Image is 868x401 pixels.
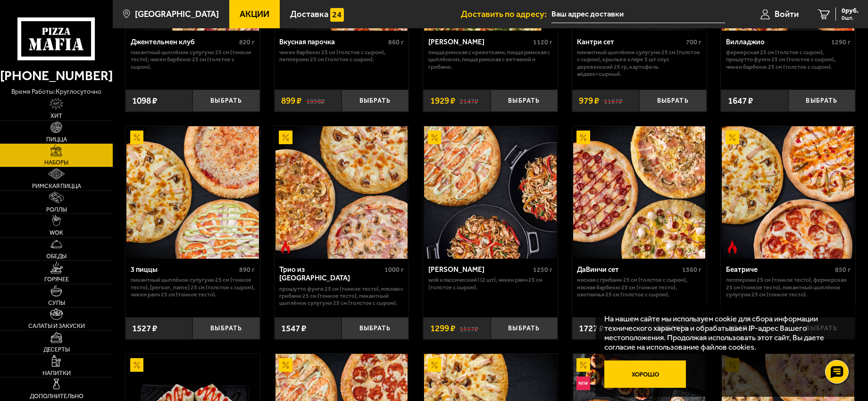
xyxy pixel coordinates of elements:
span: 979 ₽ [579,96,599,105]
s: 1167 ₽ [604,96,623,105]
span: 890 г [239,266,255,274]
img: Акционный [130,358,144,372]
div: Кантри сет [577,38,684,46]
span: [GEOGRAPHIC_DATA] [135,10,219,18]
img: Акционный [279,358,292,372]
span: Десерты [43,347,70,353]
span: 860 г [388,38,404,46]
img: Акционный [130,131,144,144]
button: Выбрать [491,90,558,112]
s: 1517 ₽ [459,324,478,333]
img: Острое блюдо [279,240,292,254]
span: Акции [240,10,269,18]
p: Wok классический L (2 шт), Чикен Ранч 25 см (толстое с сыром). [428,276,553,291]
button: Выбрать [639,90,706,112]
span: 0 шт. [842,15,859,21]
a: Акционный3 пиццы [125,126,260,259]
img: 15daf4d41897b9f0e9f617042186c801.svg [330,8,344,22]
span: Доставка [290,10,328,18]
a: АкционныйВилла Капри [423,126,558,259]
span: Доставить по адресу: [461,10,551,18]
button: Выбрать [788,90,855,112]
p: На нашем сайте мы используем cookie для сбора информации технического характера и обрабатываем IP... [604,314,841,352]
span: 820 г [239,38,255,46]
span: Супы [48,300,65,306]
img: Акционный [279,131,292,144]
span: 1360 г [682,266,701,274]
div: 3 пиццы [131,265,237,274]
span: Римская пицца [32,183,81,189]
span: Хит [50,113,62,119]
a: АкционныйОстрое блюдоТрио из Рио [275,126,409,259]
p: Пицца Римская с креветками, Пицца Римская с цыплёнком, Пицца Римская с ветчиной и грибами. [428,49,553,70]
div: Джентельмен клуб [131,38,237,46]
span: 1527 ₽ [132,324,157,333]
p: Мясная с грибами 25 см (толстое с сыром), Мясная Барбекю 25 см (тонкое тесто), Охотничья 25 см (т... [577,276,701,298]
span: Салаты и закуски [28,323,85,329]
span: Войти [775,10,799,18]
span: 1098 ₽ [132,96,157,105]
button: Выбрать [192,317,259,339]
img: Вилла Капри [424,126,557,259]
span: WOK [50,230,63,236]
div: Беатриче [726,265,833,274]
img: ДаВинчи сет [573,126,706,259]
div: Вкусная парочка [279,38,386,46]
s: 2147 ₽ [459,96,478,105]
span: 0 руб. [842,8,859,14]
a: АкционныйОстрое блюдоБеатриче [721,126,855,259]
button: Хорошо [604,360,686,388]
span: 1647 ₽ [728,96,753,105]
p: Прошутто Фунги 25 см (тонкое тесто), Мясная с грибами 25 см (тонкое тесто), Пикантный цыплёнок су... [279,285,404,307]
span: Роллы [46,207,67,213]
p: Пепперони 25 см (тонкое тесто), Фермерская 25 см (тонкое тесто), Пикантный цыплёнок сулугуни 25 с... [726,276,851,298]
img: Акционный [428,131,442,144]
img: Беатриче [722,126,854,259]
img: Новинка [576,376,590,390]
s: 1098 ₽ [306,96,325,105]
img: Трио из Рио [275,126,408,259]
div: Вилладжио [726,38,829,46]
span: 1290 г [831,38,851,46]
p: Пикантный цыплёнок сулугуни 25 см (тонкое тесто), [PERSON_NAME] 25 см (толстое с сыром), Чикен Ра... [131,276,255,298]
span: Горячее [44,277,69,283]
p: Чикен Барбекю 25 см (толстое с сыром), Пепперони 25 см (толстое с сыром). [279,49,404,63]
span: 1727 ₽ [579,324,604,333]
p: Фермерская 25 см (толстое с сыром), Прошутто Фунги 25 см (толстое с сыром), Чикен Барбекю 25 см (... [726,49,851,70]
input: Ваш адрес доставки [551,6,725,23]
img: Акционный [576,131,590,144]
button: Выбрать [192,90,259,112]
span: Наборы [44,160,68,166]
div: [PERSON_NAME] [428,265,531,274]
span: 899 ₽ [281,96,301,105]
button: Выбрать [491,317,558,339]
img: Острое блюдо [726,240,739,254]
p: Пикантный цыплёнок сулугуни 25 см (толстое с сыром), крылья в кляре 5 шт соус деревенский 25 гр, ... [577,49,701,77]
div: ДаВинчи сет [577,265,680,274]
button: Выбрать [342,90,409,112]
img: Акционный [428,358,442,372]
span: 1547 ₽ [281,324,306,333]
span: 1120 г [533,38,552,46]
span: Дополнительно [30,393,83,400]
span: Обеды [46,254,67,260]
span: 1000 г [384,266,404,274]
div: [PERSON_NAME] [428,38,531,46]
span: 700 г [686,38,701,46]
button: Выбрать [342,317,409,339]
div: Трио из [GEOGRAPHIC_DATA] [279,265,382,283]
span: 850 г [835,266,851,274]
img: Акционный [576,358,590,372]
span: 1929 ₽ [430,96,455,105]
p: Пикантный цыплёнок сулугуни 25 см (тонкое тесто), Чикен Барбекю 25 см (толстое с сыром). [131,49,255,70]
img: 3 пиццы [126,126,259,259]
span: Пицца [46,137,67,143]
span: 1299 ₽ [430,324,455,333]
img: Акционный [726,131,739,144]
span: Напитки [42,370,71,376]
a: АкционныйДаВинчи сет [572,126,707,259]
span: 1250 г [533,266,552,274]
